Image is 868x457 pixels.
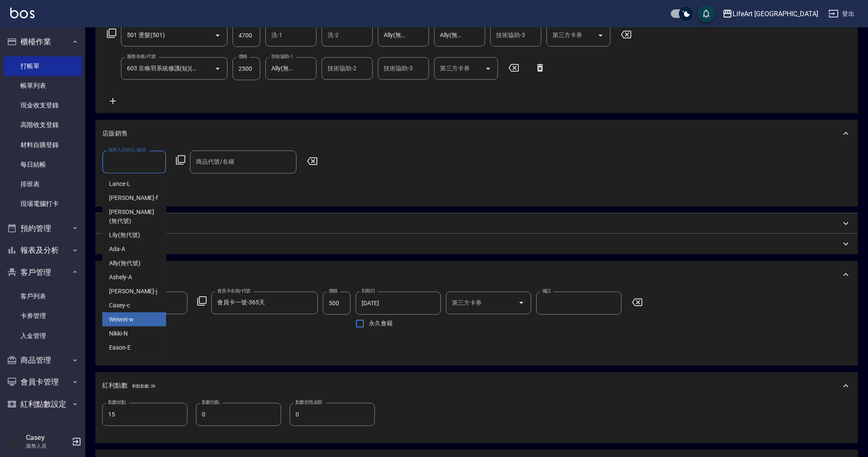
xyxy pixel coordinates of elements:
button: 客戶管理 [3,261,82,283]
div: 使用預收卡 [95,234,858,254]
label: 到期日 [362,288,375,294]
span: Nikki -N [109,329,128,338]
span: Casey -c [109,301,130,310]
button: LifeArt [GEOGRAPHIC_DATA] [719,5,822,23]
button: 紅利點數設定 [3,393,82,415]
span: [PERSON_NAME] -f [109,194,158,202]
span: Eason -E [109,343,131,352]
div: 預收卡販賣 [95,213,858,234]
h5: Casey [26,434,69,442]
button: Open [211,29,224,42]
button: 櫃檯作業 [3,31,82,53]
button: Open [594,29,607,42]
button: Open [481,62,495,75]
label: 技術協助-1 [271,53,293,60]
a: 現金收支登錄 [3,95,82,115]
button: Open [514,296,528,309]
button: 登出 [825,6,858,22]
a: 每日結帳 [3,155,82,174]
div: LifeArt [GEOGRAPHIC_DATA] [733,9,818,19]
span: Ashely -A [109,273,132,282]
span: [PERSON_NAME] -j [109,287,157,296]
button: Open [211,62,224,75]
input: Choose date, selected date is 2026-09-22 [356,292,435,315]
span: Ally (無代號) [109,259,141,268]
button: 預約管理 [3,217,82,240]
a: 高階收支登錄 [3,115,82,135]
a: 客戶列表 [3,286,82,306]
img: Logo [10,8,34,18]
button: 報表及分析 [3,239,82,261]
a: 現場電腦打卡 [3,194,82,214]
label: 價格 [329,288,338,294]
span: 永久會籍 [369,319,393,328]
a: 打帳單 [3,56,82,76]
label: 服務名稱/代號 [127,53,155,60]
span: Lily (無代號) [109,231,140,240]
label: 價格 [239,53,247,60]
span: [PERSON_NAME] (無代號) [109,208,159,226]
img: Person [7,433,24,450]
p: 服務人員 [26,442,69,450]
a: 入金管理 [3,326,82,346]
button: 商品管理 [3,349,82,371]
button: 會員卡管理 [3,371,82,393]
label: 點數折抵金額 [296,399,322,405]
label: 點數扣點 [202,399,220,405]
span: 剩餘點數: 26 [132,384,156,388]
label: 會員卡名稱/代號 [217,288,250,294]
label: 點數給點 [108,399,126,405]
div: 店販銷售 [95,120,858,147]
span: Weiwei -w [109,315,134,324]
span: Lance -L [109,179,130,188]
p: 店販銷售 [102,129,128,138]
div: 會員卡銷售 [95,261,858,288]
label: 備註 [542,288,551,294]
button: save [698,5,715,22]
div: 紅利點數剩餘點數: 26 [95,372,858,399]
a: 帳單列表 [3,76,82,95]
a: 卡券管理 [3,306,82,326]
p: 紅利點數 [102,381,155,390]
a: 材料自購登錄 [3,135,82,155]
label: 服務人員姓名/編號 [108,147,146,153]
a: 排班表 [3,174,82,194]
span: Ada -A [109,245,125,254]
